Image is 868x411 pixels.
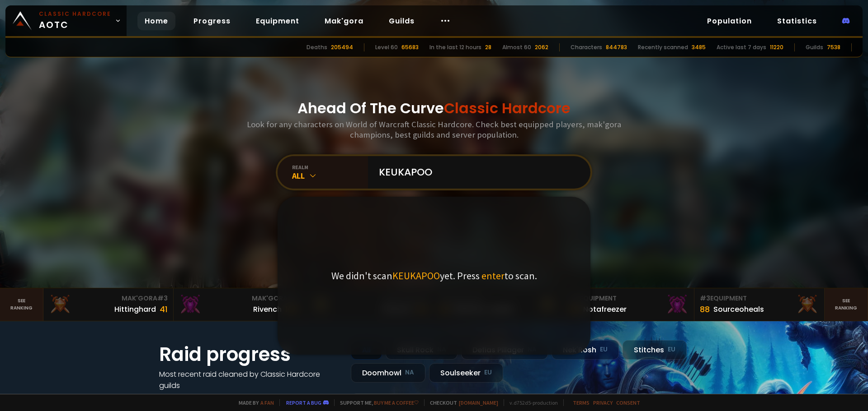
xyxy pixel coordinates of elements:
div: In the last 12 hours [429,43,481,51]
a: Mak'Gora#3Hittinghard41 [43,288,174,321]
div: 88 [700,303,710,315]
a: Mak'Gora#2Rivench100 [174,288,304,321]
div: Level 60 [375,43,398,51]
span: v. d752d5 - production [504,399,558,406]
div: Active last 7 days [717,43,766,51]
div: 205494 [331,43,353,51]
h4: Most recent raid cleaned by Classic Hardcore guilds [159,369,340,391]
div: Equipment [700,294,819,303]
small: EU [600,345,608,354]
div: Characters [571,43,602,51]
a: Equipment [249,12,307,30]
div: 3485 [692,43,706,51]
div: Deaths [307,43,327,51]
div: 7538 [827,43,840,51]
a: Mak'gora [317,12,371,30]
a: Privacy [593,399,613,406]
a: Seeranking [825,288,868,321]
h3: Look for any characters on World of Warcraft Classic Hardcore. Check best equipped players, mak'g... [243,119,625,140]
span: Support me, [334,399,419,406]
span: Checkout [424,399,498,406]
a: See all progress [159,392,218,402]
small: NA [405,368,414,377]
h1: Ahead Of The Curve [297,97,571,119]
span: AOTC [39,10,111,32]
div: realm [292,164,368,171]
a: Consent [616,399,640,406]
div: Soulseeker [429,363,503,383]
div: Recently scanned [638,43,688,51]
span: # 3 [157,294,168,303]
div: Mak'Gora [49,294,168,303]
a: Home [137,12,175,30]
div: 28 [485,43,491,51]
small: EU [484,368,492,377]
h1: Raid progress [159,340,340,369]
a: Statistics [770,12,824,30]
a: Buy me a coffee [374,399,419,406]
small: EU [668,345,675,354]
a: [DOMAIN_NAME] [459,399,498,406]
a: Population [700,12,759,30]
div: 41 [160,303,168,315]
div: Sourceoheals [713,304,764,315]
span: Made by [233,399,274,406]
div: Notafreezer [583,304,627,315]
p: We didn't scan yet. Press to scan. [331,269,537,282]
div: 65683 [401,43,419,51]
a: #3Equipment88Sourceoheals [694,288,825,321]
div: All [292,171,368,181]
div: Almost 60 [502,43,531,51]
a: Progress [186,12,238,30]
input: Search a character... [373,156,580,189]
small: Classic Hardcore [39,10,111,18]
div: 844783 [606,43,627,51]
span: enter [481,269,505,282]
div: Equipment [570,294,689,303]
div: Stitches [623,340,687,360]
a: Report a bug [286,399,321,406]
div: Guilds [806,43,823,51]
div: 2062 [535,43,548,51]
div: Doomhowl [351,363,425,383]
div: Hittinghard [114,304,156,315]
div: Mak'Gora [179,294,298,303]
a: Terms [573,399,590,406]
a: Classic HardcoreAOTC [5,5,127,36]
a: a fan [260,399,274,406]
span: # 3 [700,294,710,303]
span: Classic Hardcore [444,98,571,118]
a: #2Equipment88Notafreezer [564,288,694,321]
div: 11220 [770,43,783,51]
div: Nek'Rosh [552,340,619,360]
span: KEUKAPOO [392,269,440,282]
a: Guilds [382,12,422,30]
div: Rivench [253,304,282,315]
